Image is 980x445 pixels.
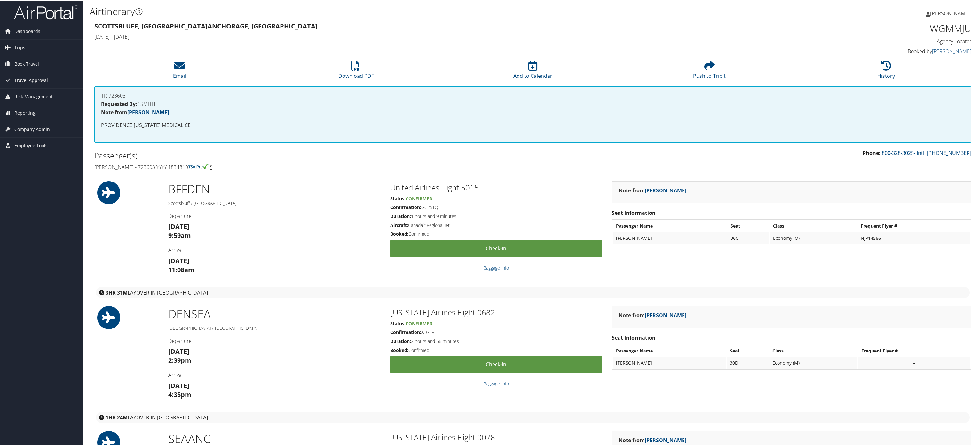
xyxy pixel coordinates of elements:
strong: Confirmation: [390,204,421,210]
strong: [DATE] [168,222,189,230]
th: Seat [727,344,769,356]
h5: Confirmed [390,230,602,237]
strong: 11:08am [168,265,194,273]
h4: CSMITH [101,101,965,106]
div: layover in [GEOGRAPHIC_DATA] [96,287,970,297]
h5: 2 hours and 56 minutes [390,337,602,344]
h5: ATGEVJ [390,328,602,335]
strong: Seat Information [612,334,656,341]
strong: Aircraft: [390,222,408,228]
td: [PERSON_NAME] [613,357,726,368]
h5: [GEOGRAPHIC_DATA] / [GEOGRAPHIC_DATA] [168,324,380,331]
span: Confirmed [406,195,432,201]
a: [PERSON_NAME] [127,108,169,115]
img: tsa-precheck.png [188,163,209,169]
a: Email [173,63,186,79]
img: airportal-logo.png [14,4,78,19]
span: Confirmed [406,320,432,326]
span: Employee Tools [14,137,48,153]
th: Frequent Flyer # [857,220,970,231]
span: Reporting [14,104,36,120]
strong: 1HR 24M [106,413,128,420]
strong: Note from [101,108,169,115]
strong: Scottsbluff, [GEOGRAPHIC_DATA] Anchorage, [GEOGRAPHIC_DATA] [94,21,318,30]
strong: Note from [619,186,686,193]
h4: [DATE] - [DATE] [94,33,750,40]
th: Class [770,220,857,231]
p: PROVIDENCE [US_STATE] MEDICAL CE [101,121,965,129]
a: Baggage Info [483,264,509,270]
strong: 2:39pm [168,355,191,364]
strong: Duration: [390,337,411,344]
span: Travel Approval [14,72,48,88]
a: [PERSON_NAME] [926,3,976,22]
span: Company Admin [14,121,50,137]
div: layover in [GEOGRAPHIC_DATA] [96,411,970,422]
h2: Passenger(s) [94,150,528,160]
a: Check-in [390,355,602,373]
h4: Departure [168,212,380,219]
td: NJP14566 [857,232,970,243]
a: [PERSON_NAME] [645,311,686,318]
strong: Status: [390,320,406,326]
h4: Arrival [168,371,380,378]
a: [PERSON_NAME] [645,436,686,443]
a: [PERSON_NAME] [932,47,971,54]
strong: 4:35pm [168,390,191,398]
a: Push to Tripit [693,63,726,79]
th: Class [769,344,857,356]
a: 800-328-3025- Intl. [PHONE_NUMBER] [882,149,971,156]
strong: Requested By: [101,100,137,107]
a: Add to Calendar [513,63,552,79]
h4: [PERSON_NAME] - 723603 YYYY 1834810 [94,163,528,170]
strong: [DATE] [168,381,189,389]
th: Frequent Flyer # [858,344,970,356]
a: Download PDF [338,63,374,79]
h1: WGMMJU [759,21,971,35]
strong: Seat Information [612,209,656,216]
h2: United Airlines Flight 5015 [390,182,602,192]
h1: BFF DEN [168,181,380,197]
h2: [US_STATE] Airlines Flight 0078 [390,431,602,442]
th: Passenger Name [613,344,726,356]
a: History [877,63,895,79]
h5: GC25TQ [390,204,602,210]
h5: 1 hours and 9 minutes [390,213,602,219]
h4: Agency Locator [759,37,971,44]
h5: Confirmed [390,346,602,353]
h5: Scottsbluff / [GEOGRAPHIC_DATA] [168,199,380,206]
span: Trips [14,39,25,55]
h1: DEN SEA [168,305,380,321]
h1: Airtinerary® [90,4,681,18]
th: Seat [727,220,770,231]
h4: Arrival [168,246,380,253]
span: [PERSON_NAME] [930,9,970,16]
td: 06C [727,232,770,243]
td: 30D [727,357,769,368]
strong: 3HR 31M [106,288,128,295]
td: [PERSON_NAME] [613,232,727,243]
a: Baggage Info [483,380,509,386]
h4: Booked by [759,47,971,54]
span: Book Travel [14,55,39,71]
a: [PERSON_NAME] [645,186,686,193]
div: -- [861,360,967,365]
strong: 9:59am [168,231,191,239]
span: Risk Management [14,88,53,104]
strong: [DATE] [168,256,189,264]
h5: Canadair Regional Jet [390,222,602,228]
strong: Booked: [390,230,408,236]
h4: TR-723603 [101,93,965,98]
strong: Phone: [863,149,881,156]
strong: Status: [390,195,406,201]
strong: Note from [619,311,686,318]
a: Check-in [390,239,602,257]
h4: Departure [168,337,380,344]
strong: Confirmation: [390,328,421,335]
td: Economy (Q) [770,232,857,243]
span: Dashboards [14,23,40,39]
th: Passenger Name [613,220,727,231]
strong: Note from [619,436,686,443]
h2: [US_STATE] Airlines Flight 0682 [390,306,602,317]
strong: Booked: [390,346,408,352]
